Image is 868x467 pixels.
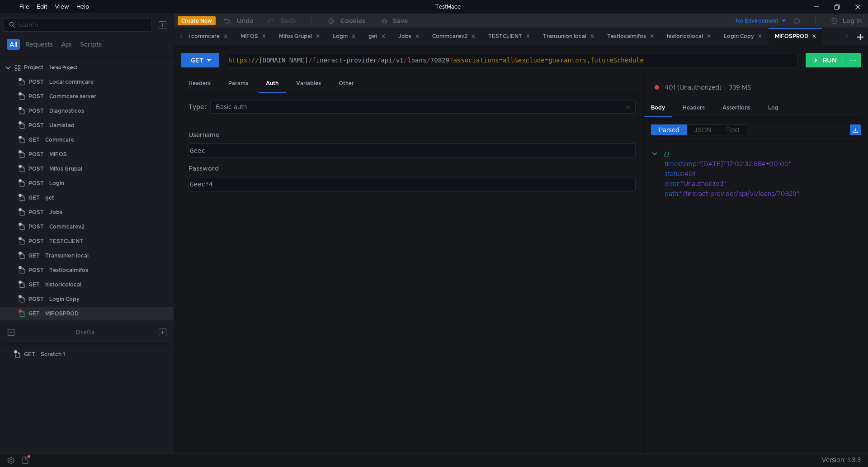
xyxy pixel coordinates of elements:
[28,148,44,161] span: POST
[665,159,697,169] div: timestamp
[28,191,40,205] span: GET
[189,163,636,173] label: Password
[49,75,94,89] div: Local commcare
[216,14,260,28] button: Undo
[23,39,56,50] button: Requests
[49,61,77,74] div: Temp Project
[28,75,44,89] span: POST
[24,61,43,74] div: Project
[681,179,849,189] div: "Unauthorized"
[736,17,778,25] div: No Environment
[49,176,64,190] div: Login
[28,307,40,320] span: GET
[237,15,254,26] div: Undo
[49,234,83,248] div: TESTCLIENT
[28,119,44,132] span: POST
[49,263,88,277] div: Testlocalmifos
[175,32,228,41] div: Local commcare
[189,100,210,114] label: Type
[28,176,44,190] span: POST
[665,169,861,179] div: :
[28,90,44,103] span: POST
[28,104,44,118] span: POST
[28,292,44,306] span: POST
[49,90,96,103] div: Commcare server
[333,32,356,41] div: Login
[684,169,849,179] div: 401
[667,32,711,41] div: historicolocal
[644,100,672,117] div: Body
[694,126,712,134] span: JSON
[191,55,203,65] div: GET
[49,220,85,233] div: Commcarev2
[28,234,44,248] span: POST
[28,278,40,291] span: GET
[659,126,679,134] span: Parsed
[607,32,654,41] div: Testlocalmifos
[45,249,89,262] div: Transunion local
[843,15,862,26] div: Log In
[664,149,848,159] div: {}
[280,15,296,26] div: Redo
[77,39,104,50] button: Scripts
[45,278,81,291] div: historicolocal
[259,75,286,93] div: Auth
[45,133,74,147] div: Commcare
[75,327,94,338] div: Drafts
[821,453,861,467] span: Version: 1.3.3
[289,75,328,92] div: Variables
[665,189,861,199] div: :
[368,32,386,41] div: get
[49,162,82,176] div: Mifos Grupal
[49,292,80,306] div: Login Copy
[726,126,740,134] span: Text
[675,100,712,116] div: Headers
[181,53,219,67] button: GET
[665,159,861,169] div: :
[680,189,849,199] div: "/fineract-provider/api/v1/loans/70829"
[775,32,816,41] div: MIFOSPROD
[189,130,636,140] label: Username
[49,104,84,118] div: Diagnosticos
[49,205,62,219] div: Jobs
[41,348,65,361] div: Scratch 1
[181,75,218,92] div: Headers
[806,53,846,67] button: RUN
[221,75,255,92] div: Params
[17,20,146,30] input: Search...
[725,14,788,28] button: No Environment
[49,148,67,161] div: MIFOS
[260,14,302,28] button: Redo
[178,16,216,25] button: Create New
[331,75,361,92] div: Other
[665,179,679,189] div: error
[724,32,762,41] div: Login Copy
[241,32,266,41] div: MIFOS
[665,189,678,199] div: path
[761,100,786,116] div: Log
[665,179,861,189] div: :
[543,32,594,41] div: Transunion local
[715,100,758,116] div: Assertions
[398,32,420,41] div: Jobs
[28,133,40,147] span: GET
[393,18,408,24] div: Save
[45,191,54,205] div: get
[28,249,40,262] span: GET
[488,32,530,41] div: TESTCLIENT
[698,159,850,169] div: "[DATE]T17:02:32.684+00:00"
[28,205,44,219] span: POST
[24,348,35,361] span: GET
[28,162,44,176] span: POST
[28,263,44,277] span: POST
[58,39,75,50] button: Api
[432,32,476,41] div: Commcarev2
[665,169,683,179] div: status
[28,220,44,233] span: POST
[7,39,20,50] button: All
[49,119,75,132] div: Uamistad
[340,15,365,26] div: Cookies
[45,307,79,320] div: MIFOSPROD
[729,83,751,91] div: 339 MS
[665,82,722,92] span: 401 (Unauthorized)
